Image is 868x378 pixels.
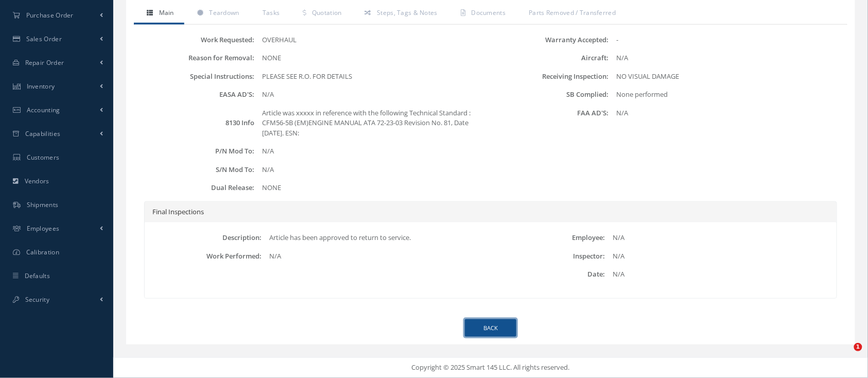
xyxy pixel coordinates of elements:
label: Receiving Inspection: [491,73,609,80]
span: Customers [27,153,60,162]
a: Teardown [184,3,250,25]
a: Quotation [290,3,352,25]
div: N/A [254,146,491,157]
span: Shipments [27,200,59,209]
span: 1 [854,343,862,351]
span: Security [25,295,49,304]
span: Purchase Order [26,11,74,20]
label: Dual Release: [136,184,254,192]
label: Inspector: [491,252,605,260]
div: PLEASE SEE R.O. FOR DETAILS [254,72,491,82]
iframe: Intercom notifications message [662,273,868,350]
div: Copyright © 2025 Smart 145 LLC. All rights reserved. [124,363,858,373]
label: S/N Mod To: [136,166,254,174]
div: N/A [609,53,845,63]
label: Date: [491,270,605,278]
span: Sales Order [26,35,62,43]
span: Defaults [25,271,50,280]
div: N/A [605,251,834,262]
span: Parts Removed / Transferred [529,8,616,17]
div: Article was xxxxx in reference with the following Technical Standard : CFM56-5B (EM)ENGINE MANUAL... [254,108,491,139]
label: Warranty Accepted: [491,36,609,44]
label: SB Complied: [491,91,609,98]
iframe: Intercom live chat [833,343,858,368]
div: None performed [609,90,845,100]
span: Steps, Tags & Notes [377,8,438,17]
span: Capabilities [25,129,61,138]
a: Back [465,319,516,337]
label: Description: [147,234,262,242]
span: Documents [472,8,506,17]
div: NONE [254,53,491,63]
label: EASA AD'S: [136,91,254,98]
span: Inventory [27,82,55,91]
span: Main [159,8,174,17]
label: Aircraft: [491,54,609,62]
label: P/N Mod To: [136,147,254,155]
label: Special Instructions: [136,73,254,80]
div: N/A [609,108,845,118]
span: Vendors [25,177,49,185]
label: Work Performed: [147,252,262,260]
span: Tasks [263,8,280,17]
span: Calibration [26,248,59,256]
span: Repair Order [25,58,64,67]
div: Final Inspections [145,202,837,223]
div: N/A [262,251,491,262]
label: Work Requested: [136,36,254,44]
a: Steps, Tags & Notes [352,3,448,25]
div: N/A [605,269,834,280]
div: N/A [254,165,491,175]
div: NONE [254,183,491,193]
label: Employee: [491,234,605,242]
span: Teardown [209,8,239,17]
label: Reason for Removal: [136,54,254,62]
a: Documents [448,3,516,25]
a: Tasks [250,3,290,25]
div: OVERHAUL [254,35,491,45]
div: N/A [605,233,834,243]
label: FAA AD'S: [491,109,609,117]
a: Main [134,3,184,25]
span: Accounting [27,106,60,114]
div: NO VISUAL DAMAGE [609,72,845,82]
div: Article has been approved to return to service. [262,233,491,243]
span: Employees [27,224,60,233]
div: N/A [254,90,491,100]
a: Parts Removed / Transferred [516,3,626,25]
div: - [609,35,845,45]
label: 8130 Info [136,119,254,127]
span: Quotation [312,8,342,17]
